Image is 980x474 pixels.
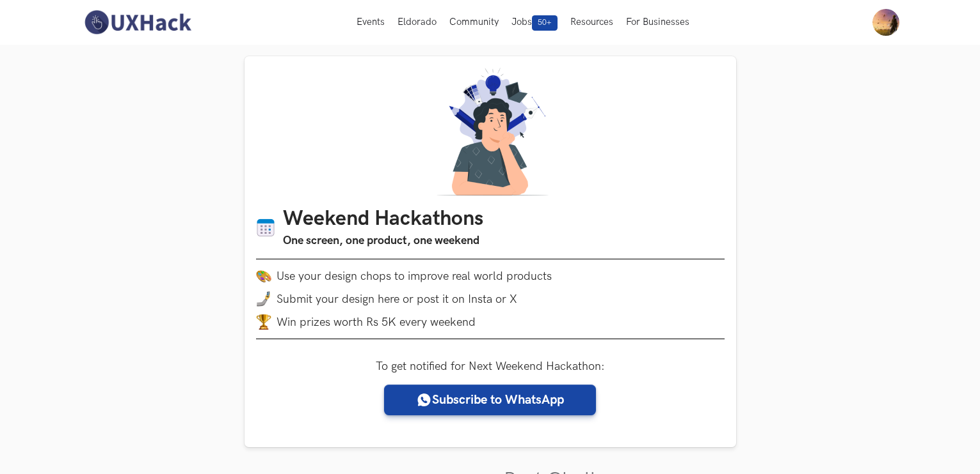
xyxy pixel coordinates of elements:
[277,293,517,306] span: Submit your design here or post it on Insta or X
[256,218,275,238] img: Calendar icon
[81,9,195,36] img: UXHack-logo.png
[872,9,899,36] img: Your profile pic
[283,232,483,250] h3: One screen, one product, one weekend
[256,314,271,330] img: trophy.png
[376,360,605,373] label: To get notified for Next Weekend Hackathon:
[532,15,558,31] span: 50+
[256,291,271,307] img: mobile-in-hand.png
[256,268,725,284] li: Use your design chops to improve real world products
[429,68,552,195] img: A designer thinking
[384,385,596,415] a: Subscribe to WhatsApp
[256,268,271,284] img: palette.png
[256,314,725,330] li: Win prizes worth Rs 5K every weekend
[283,207,483,232] h1: Weekend Hackathons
